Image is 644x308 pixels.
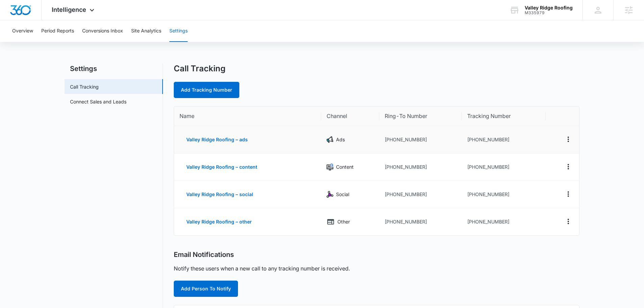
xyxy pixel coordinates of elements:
[180,186,260,203] button: Valley Ridge Roofing – social
[327,136,333,143] img: Ads
[462,106,546,126] th: Tracking Number
[327,191,333,198] img: Social
[174,281,238,297] button: Add Person To Notify
[379,106,462,126] th: Ring-To Number
[336,191,349,198] p: Social
[379,126,462,153] td: [PHONE_NUMBER]
[169,20,188,42] button: Settings
[525,10,573,15] div: account id
[327,164,333,170] img: Content
[70,83,99,90] a: Call Tracking
[70,98,126,105] a: Connect Sales and Leads
[321,106,380,126] th: Channel
[180,159,264,175] button: Valley Ridge Roofing – content
[52,6,86,13] span: Intelligence
[180,132,255,148] button: Valley Ridge Roofing – ads
[174,106,321,126] th: Name
[379,181,462,208] td: [PHONE_NUMBER]
[174,82,239,98] a: Add Tracking Number
[174,251,234,259] h2: Email Notifications
[41,20,74,42] button: Period Reports
[131,20,161,42] button: Site Analytics
[12,20,33,42] button: Overview
[65,64,163,74] h2: Settings
[563,134,574,145] button: Actions
[563,189,574,199] button: Actions
[563,161,574,172] button: Actions
[525,5,573,10] div: account name
[462,126,546,153] td: [PHONE_NUMBER]
[462,153,546,181] td: [PHONE_NUMBER]
[82,20,123,42] button: Conversions Inbox
[563,216,574,227] button: Actions
[336,163,354,171] p: Content
[379,153,462,181] td: [PHONE_NUMBER]
[462,208,546,235] td: [PHONE_NUMBER]
[180,214,259,230] button: Valley Ridge Roofing – other
[336,136,345,143] p: Ads
[174,64,225,74] h1: Call Tracking
[379,208,462,235] td: [PHONE_NUMBER]
[174,264,350,273] p: Notify these users when a new call to any tracking number is received.
[462,181,546,208] td: [PHONE_NUMBER]
[337,218,350,226] p: Other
